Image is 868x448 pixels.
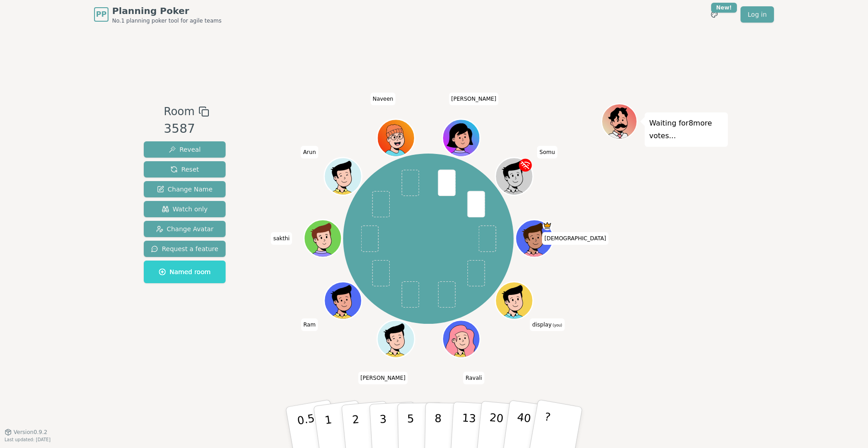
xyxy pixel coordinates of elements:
[301,318,318,331] span: Click to change your name
[144,241,226,257] button: Request a feature
[144,261,226,283] button: Named room
[144,181,226,197] button: Change Name
[144,201,226,217] button: Watch only
[94,5,222,24] a: PPPlanning PokerNo.1 planning poker tool for agile teams
[170,165,199,174] span: Reset
[358,372,408,384] span: Click to change your name
[5,429,47,436] button: Version0.9.2
[496,283,532,318] button: Click to change your avatar
[271,232,292,245] span: Click to change your name
[144,221,226,237] button: Change Avatar
[162,205,208,214] span: Watch only
[156,224,214,233] span: Change Avatar
[542,221,552,230] span: Shiva is the host
[144,141,226,158] button: Reveal
[741,6,774,23] a: Log in
[112,17,222,24] span: No.1 planning poker tool for agile teams
[449,93,499,105] span: Click to change your name
[370,93,396,105] span: Click to change your name
[530,318,564,331] span: Click to change your name
[14,429,47,436] span: Version 0.9.2
[144,161,226,177] button: Reset
[5,437,51,442] span: Last updated: [DATE]
[301,146,318,159] span: Click to change your name
[169,145,201,154] span: Reveal
[649,117,723,142] p: Waiting for 8 more votes...
[112,5,222,17] span: Planning Poker
[164,120,209,138] div: 3587
[157,185,212,194] span: Change Name
[542,232,608,245] span: Click to change your name
[537,146,557,159] span: Click to change your name
[159,267,211,276] span: Named room
[96,9,106,20] span: PP
[711,3,737,13] div: New!
[552,323,562,327] span: (you)
[706,6,722,23] button: New!
[164,103,194,120] span: Room
[151,244,218,253] span: Request a feature
[463,372,485,384] span: Click to change your name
